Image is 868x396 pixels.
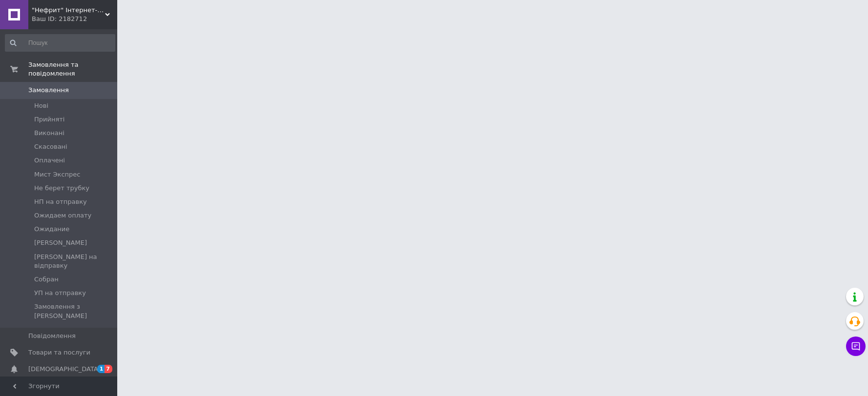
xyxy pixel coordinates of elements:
[34,253,114,270] span: [PERSON_NAME] на відправку
[34,129,64,138] span: Виконані
[34,101,48,110] span: Нові
[34,302,114,320] span: Замовлення з [PERSON_NAME]
[34,211,91,220] span: Ожидаем оплату
[5,34,115,52] input: Пошук
[34,170,81,179] span: Мист Экспрес
[34,275,59,284] span: Собран
[34,115,64,124] span: Прийняті
[28,348,90,357] span: Товари та послуги
[28,86,69,95] span: Замовлення
[34,142,67,151] span: Скасовані
[97,365,105,373] span: 1
[34,289,86,297] span: УП на отправку
[34,238,87,247] span: [PERSON_NAME]
[34,198,87,206] span: НП на отправку
[32,15,117,23] div: Ваш ID: 2182712
[28,332,76,340] span: Повідомлення
[105,365,112,373] span: 7
[28,365,101,374] span: [DEMOGRAPHIC_DATA]
[34,156,65,165] span: Оплачені
[846,337,866,356] button: Чат з покупцем
[34,184,89,193] span: Не берет трубку
[34,225,69,234] span: Ожидание
[32,6,105,15] span: "Нефрит" Інтернет-магазин
[28,60,117,78] span: Замовлення та повідомлення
